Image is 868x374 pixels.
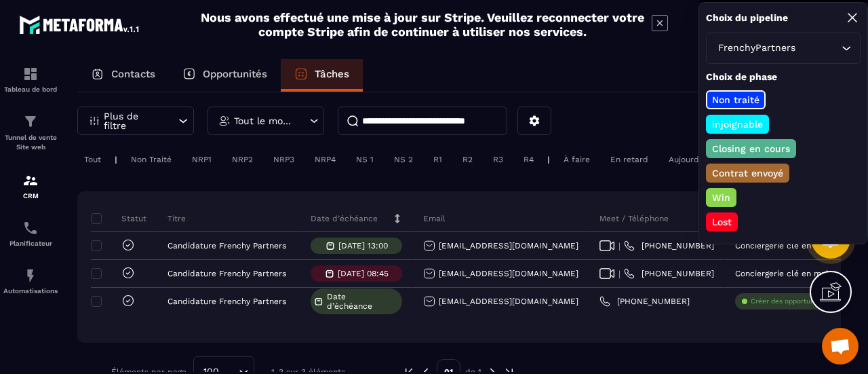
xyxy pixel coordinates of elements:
p: [DATE] 08:45 [338,269,389,278]
p: Automatisations [3,287,58,295]
p: Conciergerie clé en main [735,269,833,278]
span: FrenchyPartners [715,41,798,56]
a: [PHONE_NUMBER] [624,240,714,251]
div: NS 2 [387,151,420,168]
p: Contrat envoyé [710,166,785,180]
p: Contacts [111,68,155,80]
a: formationformationTableau de bord [3,56,58,103]
input: Search for option [798,41,838,56]
div: R4 [517,151,540,168]
div: Tout [77,151,108,168]
a: schedulerschedulerPlanificateur [3,210,58,257]
div: R2 [456,151,479,168]
a: [PHONE_NUMBER] [624,268,714,279]
p: | [547,155,550,164]
p: Tâches [315,68,349,80]
h2: Nous avons effectué une mise à jour sur Stripe. Veuillez reconnecter votre compte Stripe afin de ... [200,10,645,39]
p: Choix de phase [706,71,861,83]
img: formation [22,66,39,82]
img: scheduler [22,220,39,236]
p: Closing en cours [710,142,792,155]
p: Non traité [710,93,762,107]
div: Aujourd'hui [662,151,719,168]
img: automations [22,267,39,284]
p: Tout le monde [234,116,294,126]
p: Statut [94,213,146,224]
p: Candidature Frenchy Partners [167,297,286,306]
p: Date d’échéance [311,213,378,224]
div: Non Traité [124,151,178,168]
p: | [115,155,117,164]
p: CRM [3,192,58,200]
div: NRP1 [185,151,218,168]
div: Search for option [706,33,861,64]
div: NRP3 [267,151,301,168]
span: Date d’échéance [327,292,399,311]
p: Win [710,191,732,204]
a: formationformationCRM [3,162,58,210]
a: [PHONE_NUMBER] [599,296,690,307]
p: Opportunités [203,68,267,80]
a: Opportunités [169,59,281,92]
img: logo [19,12,141,37]
div: NRP4 [308,151,342,168]
div: En retard [604,151,655,168]
p: Conciergerie clé en main [735,241,833,250]
p: Lost [710,215,734,229]
p: Plus de filtre [104,111,163,130]
div: NRP2 [225,151,260,168]
p: injoignable [710,117,765,131]
p: Titre [167,213,186,224]
p: Email [423,213,446,224]
p: Meet / Téléphone [599,213,669,224]
p: Choix du pipeline [706,12,788,24]
span: | [618,241,620,251]
p: Créer des opportunités [751,297,827,306]
p: Tunnel de vente Site web [3,133,58,152]
p: Tableau de bord [3,86,58,93]
a: formationformationTunnel de vente Site web [3,103,58,162]
a: Contacts [77,59,169,92]
div: NS 1 [349,151,380,168]
img: formation [22,113,39,130]
a: automationsautomationsAutomatisations [3,257,58,305]
div: R1 [427,151,449,168]
p: Planificateur [3,240,58,247]
p: Candidature Frenchy Partners [167,241,286,250]
div: À faire [557,151,597,168]
div: R3 [486,151,510,168]
div: Ouvrir le chat [822,328,859,364]
img: formation [22,172,39,189]
p: [DATE] 13:00 [338,241,388,250]
p: Candidature Frenchy Partners [167,269,286,278]
span: | [618,269,620,279]
a: Tâches [281,59,363,92]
